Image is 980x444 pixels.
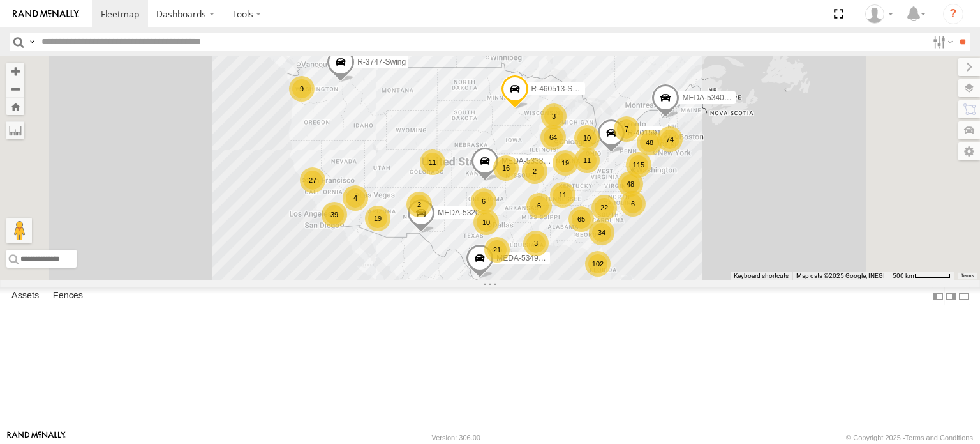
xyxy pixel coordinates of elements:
span: R-401591 [628,128,662,137]
div: 27 [300,167,325,193]
div: 48 [637,130,662,155]
button: Zoom Home [6,98,24,115]
span: R-3747-Swing [357,57,406,66]
div: 65 [568,206,594,232]
div: 6 [471,188,496,214]
div: 115 [626,152,651,178]
div: 11 [420,149,445,175]
div: 102 [585,251,611,277]
label: Assets [5,287,45,305]
div: 3 [523,231,549,256]
div: 64 [540,125,566,150]
span: MEDA-533802-Roll [501,157,567,165]
span: MEDA-532005-Roll [438,208,503,217]
span: 500 km [893,272,914,279]
i: ? [943,4,963,24]
button: Keyboard shortcuts [734,272,789,280]
label: Search Filter Options [928,33,955,51]
div: 22 [591,195,617,220]
div: 19 [365,206,390,231]
div: 7 [614,116,639,142]
div: 19 [553,150,578,176]
span: Map data ©2025 Google, INEGI [796,272,885,279]
div: 10 [473,210,499,235]
div: 6 [620,191,646,217]
div: 10 [574,125,600,151]
img: rand-logo.svg [13,10,79,19]
div: © Copyright 2025 - [846,434,973,441]
label: Dock Summary Table to the Right [944,287,957,305]
span: MEDA-534010-Roll [682,93,748,102]
a: Terms and Conditions [905,434,973,441]
span: R-460513-Swing [531,84,588,93]
div: 74 [657,126,683,152]
div: Jerry Constable [861,4,898,24]
a: Visit our Website [7,431,66,444]
button: Zoom in [6,63,24,80]
label: Search Query [27,33,37,51]
label: Map Settings [958,142,980,160]
div: Version: 306.00 [432,434,480,441]
button: Drag Pegman onto the map to open Street View [6,218,32,243]
div: 48 [618,171,643,197]
a: Terms (opens in new tab) [961,273,974,279]
div: 4 [343,185,368,211]
div: 2 [522,158,547,184]
div: 16 [493,155,519,181]
div: 39 [322,202,347,227]
label: Fences [47,287,89,305]
span: MEDA-534904-Roll [496,254,562,263]
div: 2 [406,192,432,217]
div: 11 [550,182,575,208]
div: 6 [526,193,552,218]
div: 11 [574,148,600,173]
label: Hide Summary Table [958,287,970,305]
div: 34 [589,220,614,245]
button: Zoom out [6,80,24,98]
label: Measure [6,121,24,139]
div: 9 [289,76,315,102]
div: 3 [541,103,567,129]
div: 21 [484,237,510,263]
button: Map Scale: 500 km per 53 pixels [889,272,954,280]
label: Dock Summary Table to the Left [932,287,944,305]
